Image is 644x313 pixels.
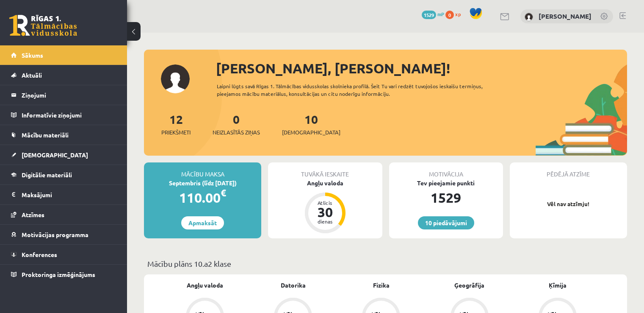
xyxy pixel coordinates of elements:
[22,231,88,238] span: Motivācijas programma
[187,281,223,290] a: Angļu valoda
[216,58,627,78] div: [PERSON_NAME], [PERSON_NAME]!
[144,187,261,208] div: 110.00
[22,71,42,79] span: Aktuāli
[22,131,69,139] span: Mācību materiāli
[282,128,340,137] span: [DEMOGRAPHIC_DATA]
[422,11,436,19] span: 1529
[144,179,261,187] div: Septembris (līdz [DATE])
[11,65,116,85] a: Aktuāli
[281,281,306,290] a: Datorika
[11,265,116,284] a: Proktoringa izmēģinājums
[22,211,44,218] span: Atzīmes
[389,179,503,187] div: Tev pieejamie punkti
[373,281,390,290] a: Fizika
[11,145,116,165] a: [DEMOGRAPHIC_DATA]
[22,251,57,258] span: Konferences
[418,216,474,229] a: 10 piedāvājumi
[389,187,503,208] div: 1529
[221,187,226,199] span: €
[282,112,340,137] a: 10[DEMOGRAPHIC_DATA]
[549,281,567,290] a: Ķīmija
[312,200,338,205] div: Atlicis
[11,105,116,125] a: Informatīvie ziņojumi
[22,171,72,179] span: Digitālie materiāli
[11,165,116,184] a: Digitālie materiāli
[22,51,43,59] span: Sākums
[11,205,116,224] a: Atzīmes
[22,151,88,159] span: [DEMOGRAPHIC_DATA]
[312,205,338,219] div: 30
[454,281,484,290] a: Ģeogrāfija
[147,258,624,269] p: Mācību plāns 10.a2 klase
[161,112,191,137] a: 12Priekšmeti
[445,11,465,17] a: 0 xp
[213,112,260,137] a: 0Neizlasītās ziņas
[422,11,444,17] a: 1529 mP
[11,125,116,145] a: Mācību materiāli
[11,225,116,244] a: Motivācijas programma
[539,12,591,20] a: [PERSON_NAME]
[181,216,224,229] a: Apmaksāt
[445,11,454,19] span: 0
[11,185,116,204] a: Maksājumi
[455,11,461,17] span: xp
[268,179,382,235] a: Angļu valoda Atlicis 30 dienas
[268,179,382,187] div: Angļu valoda
[144,162,261,179] div: Mācību maksa
[11,45,116,65] a: Sākums
[22,271,95,278] span: Proktoringa izmēģinājums
[437,11,444,17] span: mP
[268,162,382,179] div: Tuvākā ieskaite
[22,85,116,105] legend: Ziņojumi
[11,85,116,105] a: Ziņojumi
[510,162,627,179] div: Pēdējā atzīme
[161,128,191,137] span: Priekšmeti
[514,200,623,208] p: Vēl nav atzīmju!
[213,128,260,137] span: Neizlasītās ziņas
[22,185,116,204] legend: Maksājumi
[11,245,116,264] a: Konferences
[389,162,503,179] div: Motivācija
[22,105,116,125] legend: Informatīvie ziņojumi
[312,219,338,224] div: dienas
[9,15,77,36] a: Rīgas 1. Tālmācības vidusskola
[525,13,533,21] img: Bernards Zariņš
[217,82,507,98] div: Laipni lūgts savā Rīgas 1. Tālmācības vidusskolas skolnieka profilā. Šeit Tu vari redzēt tuvojošo...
